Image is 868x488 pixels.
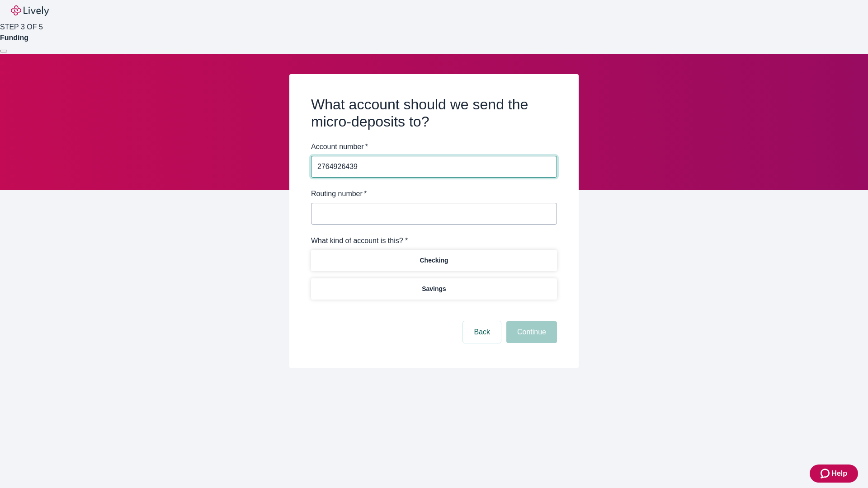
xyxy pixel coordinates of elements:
[311,96,557,131] h2: What account should we send the micro-deposits to?
[311,188,367,199] label: Routing number
[11,5,49,16] img: Lively
[831,468,847,479] span: Help
[311,278,557,300] button: Savings
[311,141,368,152] label: Account number
[810,465,858,483] button: Zendesk support iconHelp
[463,321,501,343] button: Back
[311,235,408,246] label: What kind of account is this? *
[420,256,448,265] p: Checking
[311,250,557,271] button: Checking
[821,468,831,479] svg: Zendesk support icon
[422,284,446,294] p: Savings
